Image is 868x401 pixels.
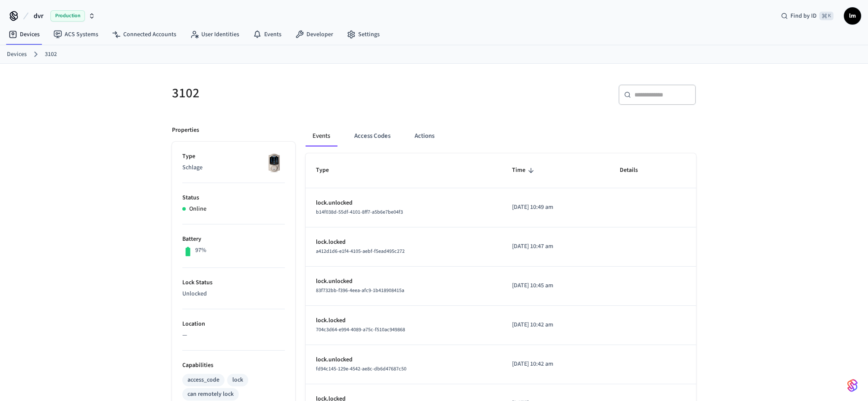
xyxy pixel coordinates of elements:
p: Status [182,193,285,202]
button: Events [306,126,337,146]
a: Events [246,27,288,42]
a: Settings [340,27,387,42]
p: 97% [195,246,206,255]
button: lm [844,7,861,25]
span: ⌘ K [819,12,834,20]
p: [DATE] 10:42 am [512,320,599,330]
a: 3102 [45,50,57,59]
span: lm [845,8,860,24]
div: access_code [187,376,219,385]
a: User Identities [183,27,246,42]
img: SeamLogoGradient.69752ec5.svg [847,379,858,392]
p: [DATE] 10:42 am [512,360,599,369]
span: fd94c145-129e-4542-ae8c-db6d47687c50 [316,365,406,373]
a: Developer [288,27,340,42]
div: can remotely lock [187,390,234,399]
p: Lock Status [182,278,285,287]
p: lock.unlocked [316,355,491,364]
p: [DATE] 10:49 am [512,203,599,212]
div: lock [232,376,243,385]
span: Time [512,164,537,177]
a: ACS Systems [47,27,105,42]
p: Unlocked [182,289,285,298]
span: b14f038d-55df-4101-8ff7-a5b6e7be04f3 [316,208,403,216]
p: [DATE] 10:45 am [512,281,599,290]
p: Online [189,205,206,214]
p: Properties [172,126,199,135]
span: Find by ID [790,12,817,20]
span: a412d1d6-e1f4-4105-aebf-f5ead495c272 [316,248,405,255]
div: ant example [306,126,696,146]
img: Schlage Sense Smart Deadbolt with Camelot Trim, Front [263,152,285,174]
span: 83f732bb-f396-4eea-afc9-1b418908415a [316,287,404,294]
button: Actions [408,126,441,146]
div: Find by ID⌘ K [774,8,840,24]
p: lock.locked [316,238,491,247]
a: Connected Accounts [105,27,183,42]
p: [DATE] 10:47 am [512,242,599,251]
p: lock.unlocked [316,199,491,208]
p: lock.unlocked [316,277,491,286]
a: Devices [2,27,47,42]
span: dvr [34,11,44,21]
p: — [182,331,285,340]
span: 704c3d64-e994-4089-a75c-f510ac949868 [316,326,405,333]
a: Devices [7,50,27,59]
span: Type [316,164,340,177]
p: Capabilities [182,361,285,370]
p: Battery [182,235,285,244]
h5: 3102 [172,84,429,102]
p: lock.locked [316,316,491,325]
button: Access Codes [347,126,397,146]
span: Details [620,164,649,177]
p: Type [182,152,285,161]
p: Schlage [182,163,285,172]
p: Location [182,320,285,329]
span: Production [50,10,85,22]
